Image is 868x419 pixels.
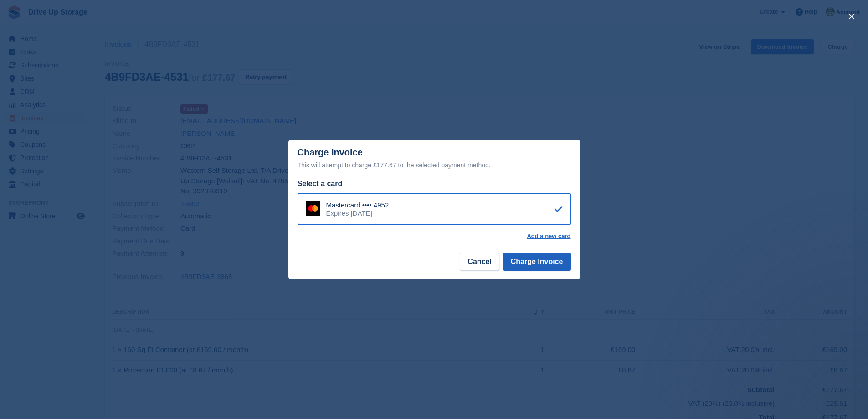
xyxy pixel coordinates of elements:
[527,233,570,240] a: Add a new card
[326,209,389,217] div: Expires [DATE]
[298,160,571,171] div: This will attempt to charge £177.67 to the selected payment method.
[306,201,320,216] img: Mastercard Logo
[844,9,859,24] button: close
[460,253,499,271] button: Cancel
[298,178,571,189] div: Select a card
[503,253,571,271] button: Charge Invoice
[298,147,571,171] div: Charge Invoice
[326,201,389,209] div: Mastercard •••• 4952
